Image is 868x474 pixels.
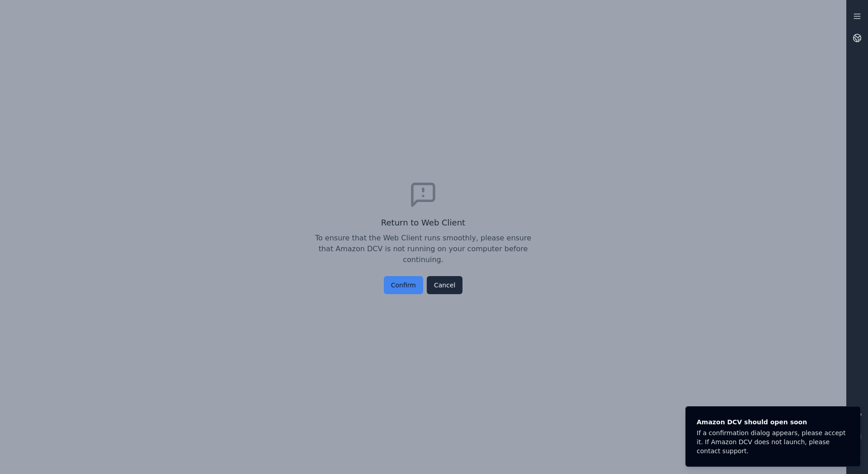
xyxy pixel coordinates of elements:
[427,276,462,294] button: Cancel
[697,428,846,455] div: If a confirmation dialog appears, please accept it. If Amazon DCV does not launch, please contact...
[697,418,846,427] div: Amazon DCV should open soon
[384,276,423,294] button: Confirm
[307,233,539,265] p: To ensure that the Web Client runs smoothly, please ensure that Amazon DCV is not running on your...
[307,216,539,229] p: Return to Web Client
